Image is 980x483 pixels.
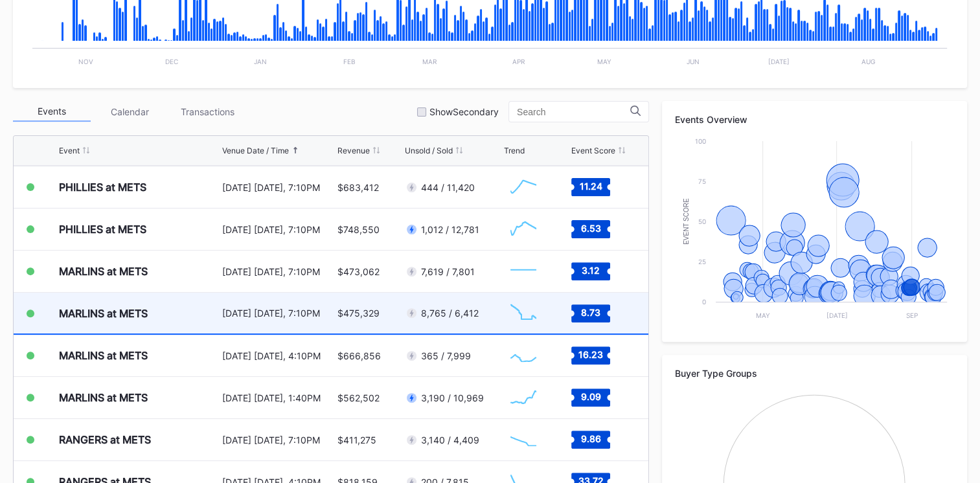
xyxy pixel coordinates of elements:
[422,58,437,65] text: Mar
[582,265,600,276] text: 3.12
[337,266,380,277] div: $473,062
[337,392,380,403] div: $562,502
[687,58,700,65] text: Jun
[512,58,525,65] text: Apr
[421,266,475,277] div: 7,619 / 7,801
[421,392,484,403] div: 3,190 / 10,969
[165,58,178,65] text: Dec
[222,350,334,361] div: [DATE] [DATE], 4:10PM
[580,181,602,192] text: 11.24
[59,146,80,155] div: Event
[59,391,148,404] div: MARLINS at METS
[504,423,543,456] svg: Chart title
[13,102,91,122] div: Events
[861,58,874,65] text: Aug
[504,213,543,245] svg: Chart title
[222,182,334,193] div: [DATE] [DATE], 7:10PM
[222,224,334,235] div: [DATE] [DATE], 7:10PM
[581,306,600,317] text: 8.73
[337,146,370,155] div: Revenue
[421,182,475,193] div: 444 / 11,420
[78,58,93,65] text: Nov
[343,58,356,65] text: Feb
[504,381,543,414] svg: Chart title
[597,58,611,65] text: May
[421,308,479,319] div: 8,765 / 6,412
[337,308,380,319] div: $475,329
[504,339,543,372] svg: Chart title
[571,146,615,155] div: Event Score
[59,433,151,446] div: RANGERS at METS
[168,102,246,122] div: Transactions
[504,297,543,330] svg: Chart title
[698,218,706,225] text: 50
[756,311,770,319] text: May
[337,224,380,235] div: $748,550
[222,266,334,277] div: [DATE] [DATE], 7:10PM
[695,137,706,145] text: 100
[421,350,471,361] div: 365 / 7,999
[683,198,690,245] text: Event Score
[504,255,543,287] svg: Chart title
[581,223,601,234] text: 6.53
[405,146,453,155] div: Unsold / Sold
[578,349,603,360] text: 16.23
[826,311,848,319] text: [DATE]
[581,391,601,402] text: 9.09
[429,106,499,117] div: Show Secondary
[702,298,706,306] text: 0
[421,224,479,235] div: 1,012 / 12,781
[254,58,267,65] text: Jan
[698,258,706,265] text: 25
[222,308,334,319] div: [DATE] [DATE], 7:10PM
[504,171,543,203] svg: Chart title
[222,392,334,403] div: [DATE] [DATE], 1:40PM
[517,107,630,117] input: Search
[222,146,289,155] div: Venue Date / Time
[421,434,479,445] div: 3,140 / 4,409
[59,181,146,194] div: PHILLIES at METS
[675,368,954,379] div: Buyer Type Groups
[337,350,381,361] div: $666,856
[59,223,146,236] div: PHILLIES at METS
[698,177,706,185] text: 75
[337,182,379,193] div: $683,412
[675,135,953,329] svg: Chart title
[906,311,918,319] text: Sep
[581,433,601,444] text: 9.86
[59,349,148,362] div: MARLINS at METS
[504,146,525,155] div: Trend
[337,434,376,445] div: $411,275
[768,58,790,65] text: [DATE]
[675,114,954,125] div: Events Overview
[222,434,334,445] div: [DATE] [DATE], 7:10PM
[59,265,148,278] div: MARLINS at METS
[91,102,168,122] div: Calendar
[59,307,148,320] div: MARLINS at METS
